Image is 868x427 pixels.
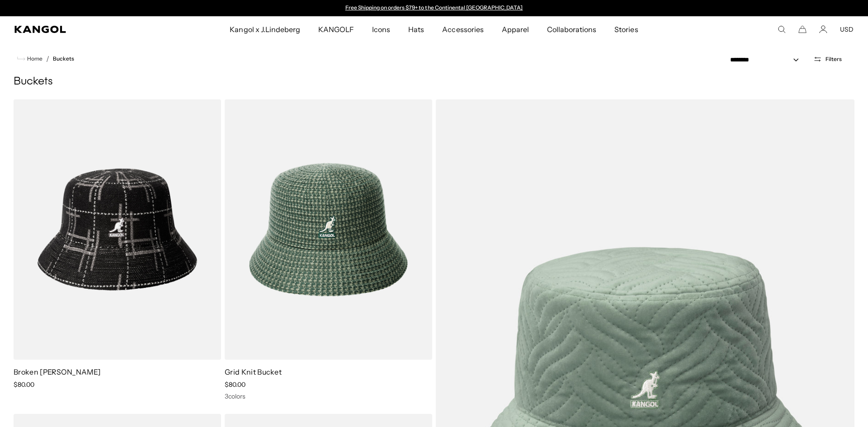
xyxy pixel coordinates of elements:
[502,16,529,42] span: Apparel
[341,5,527,12] slideshow-component: Announcement bar
[14,99,221,360] img: Broken Tartan Lahinch
[778,25,786,33] summary: Search here
[225,99,432,360] img: Grid Knit Bucket
[826,56,842,62] span: Filters
[230,16,300,42] span: Kangol x J.Lindeberg
[318,16,354,42] span: KANGOLF
[14,380,34,389] span: $80.00
[14,367,100,376] a: Broken [PERSON_NAME]
[399,16,433,42] a: Hats
[614,16,638,42] span: Stories
[605,16,647,42] a: Stories
[309,16,363,42] a: KANGOLF
[14,75,854,89] h1: Buckets
[221,16,309,42] a: Kangol x J.Lindeberg
[225,392,432,400] div: 3 colors
[25,56,42,62] span: Home
[819,25,827,33] a: Account
[363,16,399,42] a: Icons
[798,25,807,33] button: Cart
[53,56,74,62] a: Buckets
[442,16,483,42] span: Accessories
[17,55,42,63] a: Home
[225,367,282,376] a: Grid Knit Bucket
[726,55,808,65] select: Sort by: Featured
[808,55,847,63] button: Open filters
[493,16,538,42] a: Apparel
[42,53,49,64] li: /
[341,5,527,12] div: 1 of 2
[225,380,245,389] span: $80.00
[840,25,854,33] button: USD
[372,16,390,42] span: Icons
[547,16,596,42] span: Collaborations
[345,4,523,11] a: Free Shipping on orders $79+ to the Continental [GEOGRAPHIC_DATA]
[14,26,152,33] a: Kangol
[433,16,492,42] a: Accessories
[408,16,424,42] span: Hats
[538,16,605,42] a: Collaborations
[341,5,527,12] div: Announcement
